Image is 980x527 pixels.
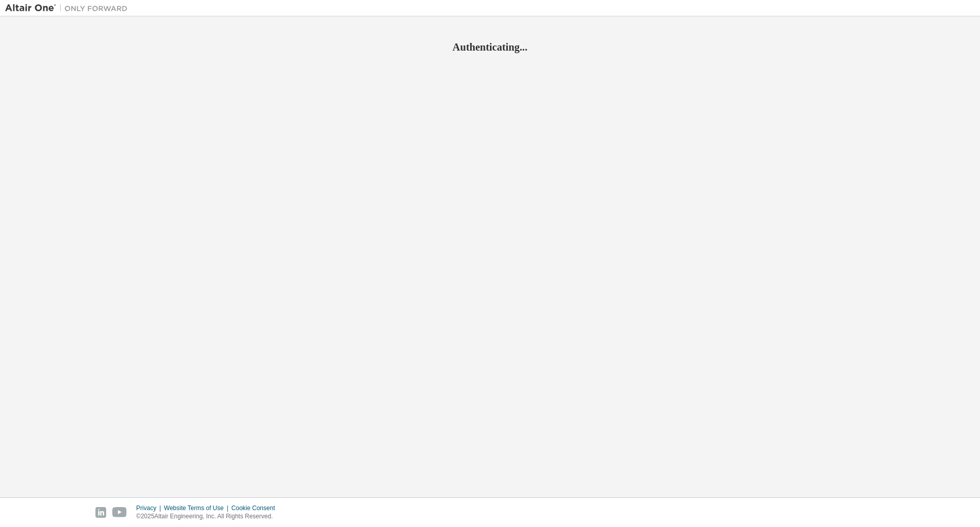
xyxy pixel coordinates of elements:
div: Website Terms of Use [164,504,231,512]
p: © 2025 Altair Engineering, Inc. All Rights Reserved. [136,512,281,521]
div: Cookie Consent [231,504,281,512]
img: youtube.svg [112,507,127,518]
div: Privacy [136,504,164,512]
img: Altair One [5,3,133,13]
h2: Authenticating... [5,40,975,54]
img: linkedin.svg [95,507,106,518]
